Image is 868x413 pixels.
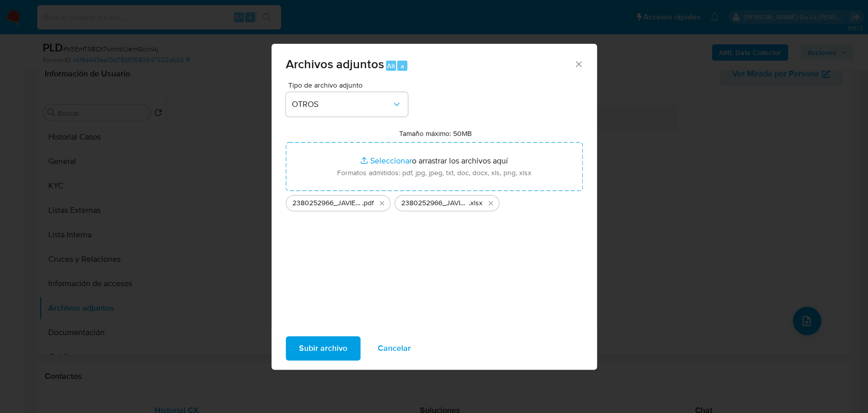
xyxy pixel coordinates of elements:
label: Tamaño máximo: 50MB [399,129,472,138]
button: Cancelar [365,336,424,361]
button: OTROS [286,92,408,117]
span: Alt [387,61,395,71]
span: .pdf [362,198,374,208]
span: 2380252966_JAVIER [PERSON_NAME] MANZANO_AGO2025_AT [401,198,469,208]
span: .xlsx [469,198,483,208]
span: Cancelar [378,337,411,360]
button: Eliminar 2380252966_JAVIER MAURICIO MONSALVO MANZANO_AGO2025_AT.xlsx [485,197,497,209]
span: Tipo de archivo adjunto [288,81,410,89]
button: Subir archivo [286,336,361,361]
span: Archivos adjuntos [286,55,384,73]
span: OTROS [292,99,392,109]
span: a [401,61,404,71]
span: Subir archivo [299,337,347,360]
span: 2380252966_JAVIER [PERSON_NAME] MANZANO_AGO2025 [292,198,362,208]
ul: Archivos seleccionados [286,191,583,211]
button: Cerrar [574,59,583,68]
button: Eliminar 2380252966_JAVIER MAURICIO MONSALVO MANZANO_AGO2025.pdf [376,197,388,209]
